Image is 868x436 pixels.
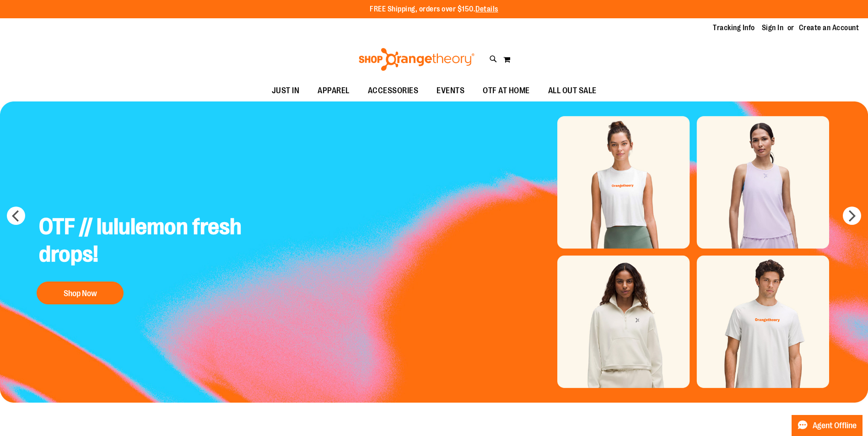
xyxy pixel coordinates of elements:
button: Shop Now [37,282,124,304]
span: OTF AT HOME [483,80,530,101]
img: Shop Orangetheory [357,48,476,71]
span: EVENTS [437,80,464,101]
p: FREE Shipping, orders over $150. [370,4,498,15]
h2: OTF // lululemon fresh drops! [32,206,249,277]
button: next [843,207,861,225]
a: Sign In [762,23,784,33]
a: Details [475,5,498,13]
span: Agent Offline [813,421,857,430]
a: OTF // lululemon fresh drops! Shop Now [32,206,249,309]
span: APPAREL [318,80,350,101]
span: JUST IN [272,80,300,101]
button: Agent Offline [792,415,863,436]
span: ALL OUT SALE [548,80,597,101]
a: Tracking Info [713,23,755,33]
span: ACCESSORIES [368,80,419,101]
button: prev [7,207,25,225]
a: Create an Account [799,23,859,33]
